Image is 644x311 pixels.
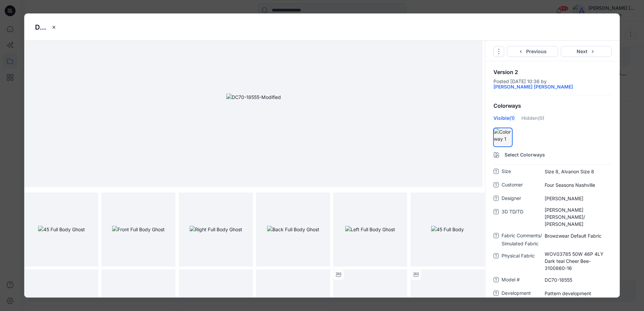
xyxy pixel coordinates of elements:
div: Hidden (0) [521,114,544,127]
div: There must be at least one visible colorway [501,129,511,140]
span: Size 8, Alvanon Size 8 [545,168,612,175]
img: 45 Full Body Ghost [38,226,85,233]
span: Designer [502,194,542,204]
button: Select Colorways [485,148,620,159]
span: Thomas Chung [545,195,612,202]
span: Physical Fabric [502,252,542,272]
div: hide/show colorwayColorway 1 [493,128,512,147]
img: Front Full Body Ghost [112,226,165,233]
span: Four Seasons Nashville [545,181,612,188]
button: Options [493,46,504,57]
p: Version 2 [493,69,612,75]
img: Left Full Body Ghost [345,226,395,233]
p: DC70-18555 Blazer Dress DB [35,22,49,32]
span: Fabric Comments/ Simulated Fabric [502,232,542,248]
button: Next [561,46,612,57]
span: Customer [502,181,542,190]
span: WOV03785 50W 46P 4LY Dark teal Cheer Bee- 3100860-16 [545,250,612,272]
span: Model # [502,276,542,285]
span: DC70-18555 [545,276,612,283]
img: Back Full Body Ghost [267,226,319,233]
span: Pattern development [545,290,612,297]
button: Previous [507,46,558,57]
div: Posted [DATE] 10:36 by [493,79,612,90]
span: Browzwear Default Fabric [545,232,612,239]
div: Visible (1) [493,114,515,127]
a: [PERSON_NAME] [PERSON_NAME] [493,84,573,90]
img: Right Full Body Ghost [190,226,242,233]
div: Colorways [485,97,620,114]
span: Carla Nina/ Anne Chau [545,206,612,228]
img: DC70-18555-Modified [226,94,281,101]
span: 3D TD/TD [502,208,542,228]
span: Size [502,167,542,177]
button: close-btn [49,22,59,33]
img: 45 Full Body [431,226,464,233]
span: Development Stage [502,289,542,305]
